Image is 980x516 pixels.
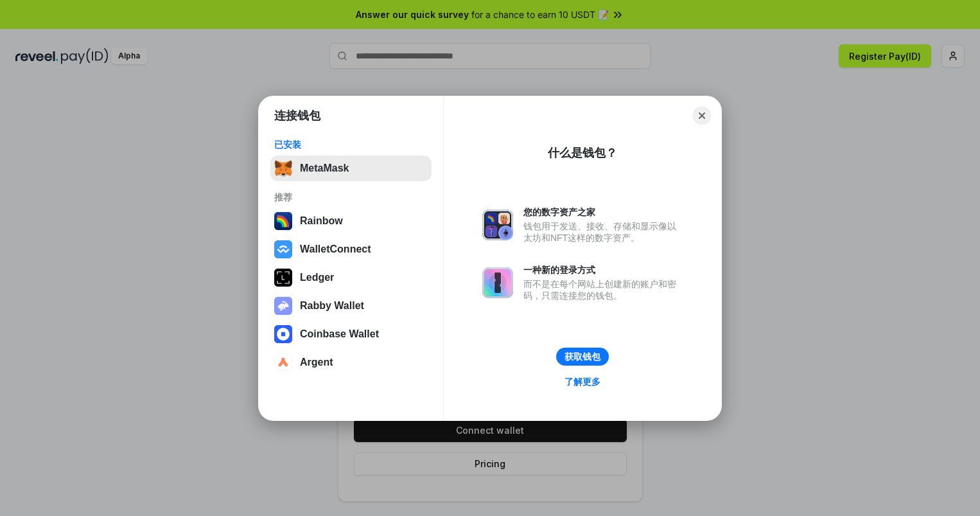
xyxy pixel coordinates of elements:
img: svg+xml,%3Csvg%20xmlns%3D%22http%3A%2F%2Fwww.w3.org%2F2000%2Fsvg%22%20width%3D%2228%22%20height%3... [274,269,292,287]
button: MetaMask [270,156,432,181]
div: 获取钱包 [564,351,600,362]
div: 钱包用于发送、接收、存储和显示像以太坊和NFT这样的数字资产。 [523,220,683,244]
img: svg+xml,%3Csvg%20width%3D%2228%22%20height%3D%2228%22%20viewBox%3D%220%200%2028%2028%22%20fill%3D... [274,353,292,371]
img: svg+xml,%3Csvg%20fill%3D%22none%22%20height%3D%2233%22%20viewBox%3D%220%200%2035%2033%22%20width%... [274,159,292,177]
button: Coinbase Wallet [270,321,432,347]
div: Ledger [300,272,334,283]
button: Close [693,107,711,125]
div: 而不是在每个网站上创建新的账户和密码，只需连接您的钱包。 [523,278,683,301]
div: Rainbow [300,215,343,227]
div: Argent [300,357,333,368]
div: Coinbase Wallet [300,328,379,340]
div: Rabby Wallet [300,300,364,312]
img: svg+xml,%3Csvg%20xmlns%3D%22http%3A%2F%2Fwww.w3.org%2F2000%2Fsvg%22%20fill%3D%22none%22%20viewBox... [482,209,513,240]
button: WalletConnect [270,236,432,262]
img: svg+xml,%3Csvg%20xmlns%3D%22http%3A%2F%2Fwww.w3.org%2F2000%2Fsvg%22%20fill%3D%22none%22%20viewBox... [274,297,292,315]
div: 您的数字资产之家 [523,206,683,218]
button: Argent [270,350,432,375]
button: 获取钱包 [556,348,609,366]
button: Rabby Wallet [270,293,432,319]
h1: 连接钱包 [274,108,320,123]
button: Ledger [270,265,432,290]
div: 什么是钱包？ [548,145,617,161]
div: MetaMask [300,163,349,174]
div: 推荐 [274,191,428,203]
img: svg+xml,%3Csvg%20width%3D%2228%22%20height%3D%2228%22%20viewBox%3D%220%200%2028%2028%22%20fill%3D... [274,325,292,343]
div: WalletConnect [300,244,371,255]
div: 已安装 [274,139,428,150]
div: 一种新的登录方式 [523,264,683,276]
img: svg+xml,%3Csvg%20width%3D%2228%22%20height%3D%2228%22%20viewBox%3D%220%200%2028%2028%22%20fill%3D... [274,240,292,258]
img: svg+xml,%3Csvg%20width%3D%22120%22%20height%3D%22120%22%20viewBox%3D%220%200%20120%20120%22%20fil... [274,212,292,230]
a: 了解更多 [557,373,608,390]
img: svg+xml,%3Csvg%20xmlns%3D%22http%3A%2F%2Fwww.w3.org%2F2000%2Fsvg%22%20fill%3D%22none%22%20viewBox... [482,267,513,298]
div: 了解更多 [564,376,600,387]
button: Rainbow [270,208,432,234]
